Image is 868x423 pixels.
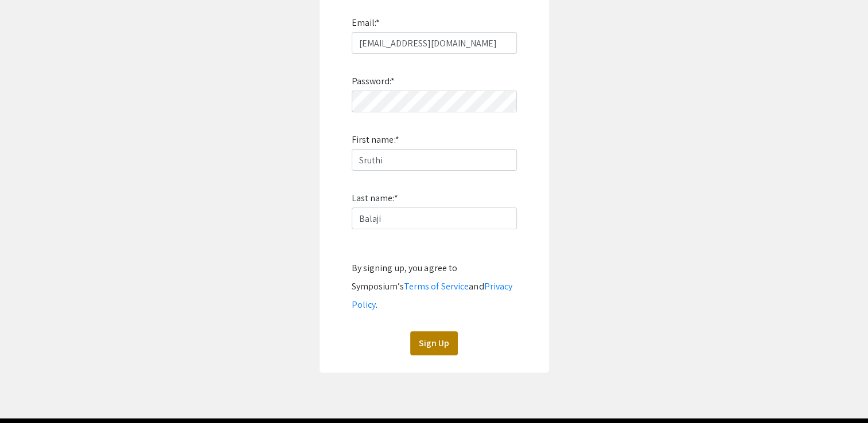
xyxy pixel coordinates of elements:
[404,280,469,292] a: Terms of Service
[410,331,458,355] button: Sign Up
[352,14,380,32] label: Email:
[352,131,399,149] label: First name:
[352,259,517,314] div: By signing up, you agree to Symposium’s and .
[9,371,49,414] iframe: Chat
[352,189,398,207] label: Last name:
[352,72,395,91] label: Password:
